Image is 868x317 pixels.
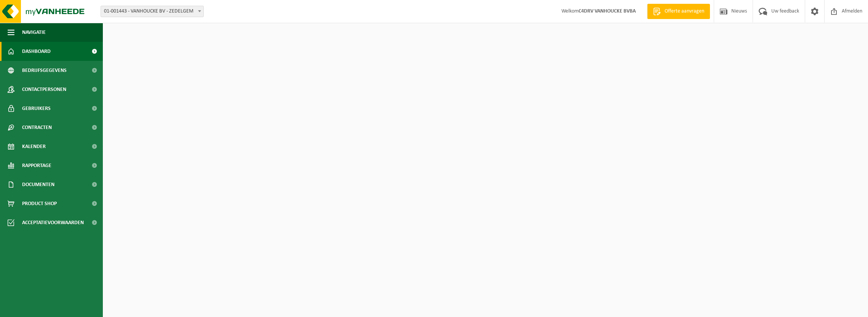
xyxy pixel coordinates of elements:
[22,23,46,42] span: Navigatie
[22,80,66,99] span: Contactpersonen
[22,194,57,213] span: Product Shop
[22,42,51,61] span: Dashboard
[647,4,710,19] a: Offerte aanvragen
[4,300,127,317] iframe: chat widget
[101,6,203,17] span: 01-001443 - VANHOUCKE BV - ZEDELGEM
[22,99,51,118] span: Gebruikers
[101,6,204,17] span: 01-001443 - VANHOUCKE BV - ZEDELGEM
[22,61,67,80] span: Bedrijfsgegevens
[579,8,636,14] strong: C4DRV VANHOUCKE BVBA
[22,137,46,156] span: Kalender
[22,156,51,175] span: Rapportage
[22,175,54,194] span: Documenten
[22,118,52,137] span: Contracten
[663,8,706,15] span: Offerte aanvragen
[22,213,84,232] span: Acceptatievoorwaarden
